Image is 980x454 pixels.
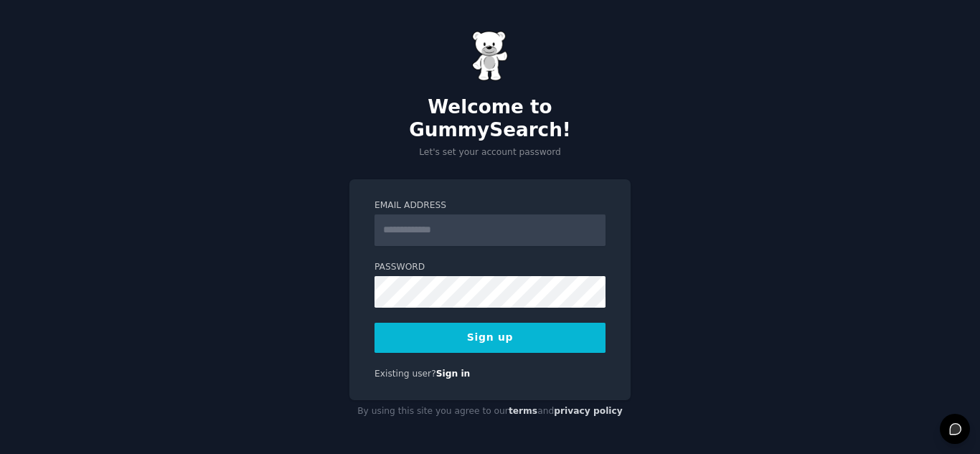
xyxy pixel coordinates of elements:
[349,400,631,423] div: By using this site you agree to our and
[509,406,537,416] a: terms
[374,199,606,212] label: Email Address
[472,31,508,81] img: Gummy Bear
[374,323,606,353] button: Sign up
[374,369,436,379] span: Existing user?
[349,146,631,159] p: Let's set your account password
[349,96,631,141] h2: Welcome to GummySearch!
[436,369,471,379] a: Sign in
[554,406,623,416] a: privacy policy
[374,261,606,274] label: Password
